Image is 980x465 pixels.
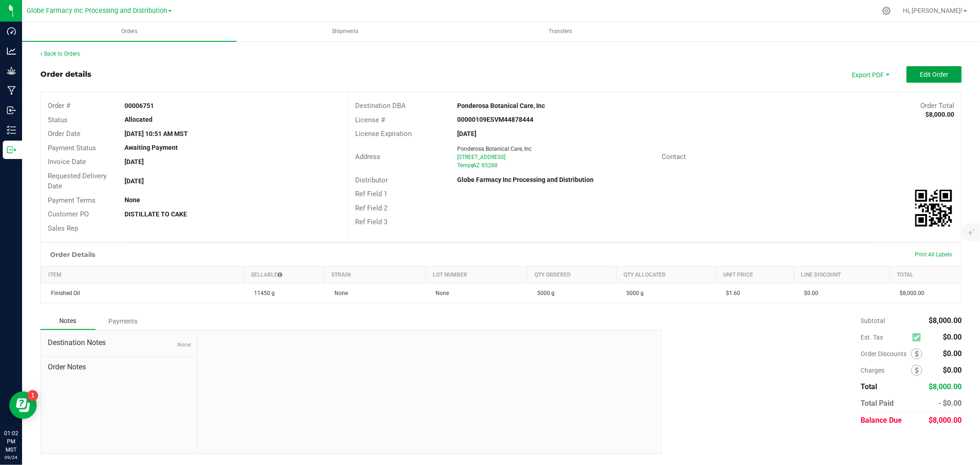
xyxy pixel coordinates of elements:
[48,158,86,166] span: Invoice Date
[929,316,962,325] span: $8,000.00
[27,7,167,15] span: Globe Farmacy Inc Processing and Distribution
[4,429,18,454] p: 01:02 PM MST
[355,190,387,198] span: Ref Field 1
[457,176,594,183] strong: Globe Farmacy Inc Processing and Distribution
[457,162,474,169] span: Tempe
[912,331,925,344] span: Calculate excise tax
[616,267,716,284] th: Qty Allocated
[861,416,902,425] span: Balance Due
[925,111,954,118] strong: $8,000.00
[920,71,948,78] span: Edit Order
[473,162,480,169] span: AZ
[662,153,686,161] span: Contact
[895,290,925,296] span: $8,000.00
[943,333,962,341] span: $0.00
[457,154,505,160] span: [STREET_ADDRESS]
[842,66,897,83] li: Export PDF
[716,267,794,284] th: Unit Price
[861,317,885,324] span: Subtotal
[109,28,150,35] span: Orders
[915,251,952,258] span: Print All Labels
[40,69,91,80] div: Order details
[355,130,412,138] span: License Expiration
[125,210,187,218] strong: DISTILLATE TO CAKE
[177,341,190,348] span: None
[881,6,892,15] div: Manage settings
[125,158,144,165] strong: [DATE]
[319,28,371,35] span: Shipments
[330,290,348,296] span: None
[527,267,616,284] th: Qty Ordered
[890,267,962,284] th: Total
[929,382,962,391] span: $8,000.00
[906,66,962,83] button: Edit Order
[536,28,584,35] span: Transfers
[7,66,16,75] inline-svg: Grow
[238,22,452,41] a: Shipments
[457,116,533,123] strong: 00000109ESVM44878444
[7,125,16,135] inline-svg: Inventory
[48,337,190,348] span: Destination Notes
[40,51,80,57] a: Back to Orders
[722,290,741,296] span: $1.60
[938,399,962,408] span: - $0.00
[472,162,473,169] span: ,
[96,313,151,329] div: Payments
[324,267,426,284] th: Strain
[7,46,16,56] inline-svg: Analytics
[125,130,188,137] strong: [DATE] 10:51 AM MST
[9,391,37,419] iframe: Resource center
[22,22,237,41] a: Orders
[794,267,889,284] th: Line Discount
[50,251,95,258] h1: Order Details
[48,130,80,138] span: Order Date
[355,176,388,184] span: Distributor
[861,334,909,341] span: Est. Tax
[482,162,498,169] span: 85288
[48,116,68,124] span: Status
[903,7,963,14] span: Hi, [PERSON_NAME]!
[7,145,16,154] inline-svg: Outbound
[47,290,80,296] span: Finished Oil
[799,290,818,296] span: $0.00
[929,416,962,425] span: $8,000.00
[355,102,406,110] span: Destination DBA
[861,367,911,374] span: Charges
[125,144,178,151] strong: Awaiting Payment
[48,144,96,152] span: Payment Status
[861,350,911,357] span: Order Discounts
[532,290,555,296] span: 5000 g
[355,153,380,161] span: Address
[48,102,70,110] span: Order #
[125,116,153,123] strong: Allocated
[7,86,16,95] inline-svg: Manufacturing
[457,146,532,152] span: Ponderosa Botanical Care, Inc
[48,362,190,373] span: Order Notes
[431,290,449,296] span: None
[7,106,16,115] inline-svg: Inbound
[861,382,877,391] span: Total
[48,210,89,218] span: Customer PO
[457,130,476,137] strong: [DATE]
[943,366,962,374] span: $0.00
[249,290,275,296] span: 11450 g
[425,267,527,284] th: Lot Number
[244,267,324,284] th: Sellable
[27,390,38,401] iframe: Resource center unread badge
[125,102,154,109] strong: 00006751
[943,349,962,358] span: $0.00
[4,454,18,461] p: 09/24
[457,102,545,109] strong: Ponderosa Botanical Care, Inc
[861,399,894,408] span: Total Paid
[41,267,244,284] th: Item
[920,102,954,110] span: Order Total
[915,190,952,227] qrcode: 00006751
[355,218,387,226] span: Ref Field 3
[125,196,140,204] strong: None
[48,224,78,232] span: Sales Rep
[622,290,644,296] span: 5000 g
[7,27,16,36] inline-svg: Dashboard
[48,172,107,191] span: Requested Delivery Date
